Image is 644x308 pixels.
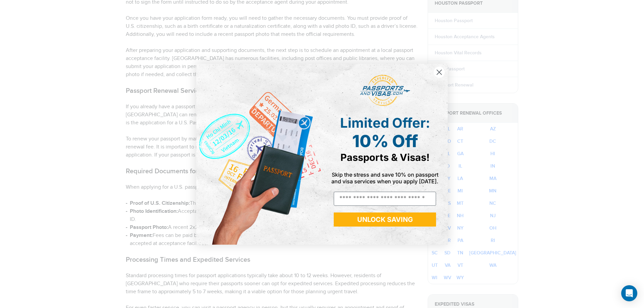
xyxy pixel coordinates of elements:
[433,66,445,78] button: Close dialog
[334,212,436,227] button: UNLOCK SAVING
[360,75,410,106] img: passports and visas
[196,64,322,245] img: de9cda0d-0715-46ca-9a25-073762a91ba7.png
[340,115,430,131] span: Limited Offer:
[621,285,637,301] div: Open Intercom Messenger
[331,171,438,185] span: Skip the stress and save 10% on passport and visa services when you apply [DATE].
[352,131,418,151] span: 10% Off
[340,151,430,163] span: Passports & Visas!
